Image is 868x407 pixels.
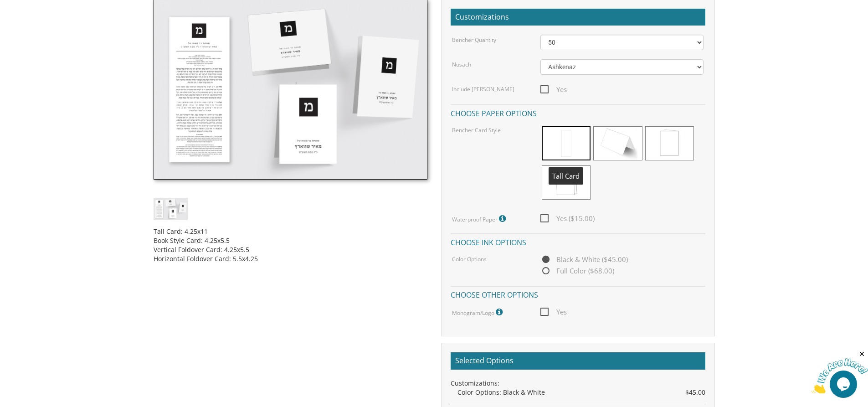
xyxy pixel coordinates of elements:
h2: Selected Options [451,352,705,370]
label: Monogram/Logo [452,306,505,318]
span: Yes [540,84,567,95]
span: $45.00 [685,388,705,397]
h4: Choose ink options [451,233,705,249]
div: Customizations: [451,379,705,388]
span: Yes ($15.00) [540,213,595,224]
label: Color Options [452,255,487,263]
img: cbstyle4.jpg [154,198,188,220]
label: Bencher Card Style [452,126,501,134]
span: Yes [540,306,567,318]
span: Black & White ($45.00) [540,254,628,265]
h4: Choose other options [451,286,705,302]
div: Tall Card: 4.25x11 Book Style Card: 4.25x5.5 Vertical Foldover Card: 4.25x5.5 Horizontal Foldover... [154,220,427,263]
label: Nusach [452,61,471,68]
iframe: chat widget [812,350,868,393]
div: Color Options: Black & White [457,388,705,397]
h4: Choose paper options [451,104,705,120]
span: Full Color ($68.00) [540,265,614,277]
label: Bencher Quantity [452,36,496,44]
h2: Customizations [451,9,705,26]
label: Include [PERSON_NAME] [452,85,514,93]
label: Waterproof Paper [452,213,508,225]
